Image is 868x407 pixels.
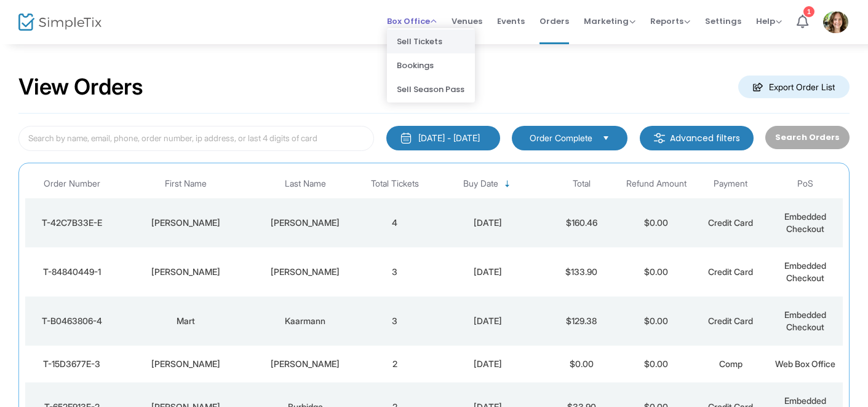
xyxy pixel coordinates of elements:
[44,179,100,189] span: Order Number
[544,169,618,198] th: Total
[28,315,116,327] div: T-B0463806-4
[738,76,850,98] m-button: Export Order List
[640,126,754,150] m-button: Advanced filters
[619,297,693,346] td: $0.00
[784,309,826,332] span: Embedded Checkout
[619,169,693,198] th: Refund Amount
[387,15,437,27] span: Box Office
[653,132,666,144] img: filter
[435,315,541,327] div: 2025-09-16
[540,6,569,37] span: Orders
[256,358,354,370] div: Mahar
[619,346,693,382] td: $0.00
[705,6,741,37] span: Settings
[28,217,116,229] div: T-42C7B33E-E
[386,126,500,150] button: [DATE] - [DATE]
[435,266,541,278] div: 2025-09-16
[803,6,814,17] div: 1
[256,217,354,229] div: Martin
[756,15,782,27] span: Help
[357,247,432,297] td: 3
[708,316,753,326] span: Credit Card
[597,131,615,145] button: Select
[122,358,250,370] div: Tanya
[544,247,618,297] td: $133.90
[544,346,618,382] td: $0.00
[452,6,482,37] span: Venues
[544,297,618,346] td: $129.38
[387,53,475,77] li: Bookings
[387,29,475,53] li: Sell Tickets
[463,179,498,189] span: Buy Date
[18,126,374,151] input: Search by name, email, phone, order number, ip address, or last 4 digits of card
[122,217,250,229] div: Dianne
[256,315,354,327] div: Kaarmann
[619,247,693,297] td: $0.00
[357,169,432,198] th: Total Tickets
[544,198,618,247] td: $160.46
[122,315,250,327] div: Mart
[708,266,753,277] span: Credit Card
[708,217,753,228] span: Credit Card
[285,179,326,189] span: Last Name
[165,179,207,189] span: First Name
[497,6,525,37] span: Events
[122,266,250,278] div: Janine
[400,132,412,144] img: monthly
[357,297,432,346] td: 3
[797,179,813,189] span: PoS
[784,211,826,234] span: Embedded Checkout
[503,179,512,189] span: Sortable
[719,359,743,369] span: Comp
[650,15,690,27] span: Reports
[18,74,143,101] h2: View Orders
[256,266,354,278] div: Beckett
[387,77,475,101] li: Sell Season Pass
[784,260,826,283] span: Embedded Checkout
[357,346,432,382] td: 2
[435,358,541,370] div: 2025-09-16
[28,358,116,370] div: T-15D3677E-3
[584,15,635,27] span: Marketing
[357,198,432,247] td: 4
[530,132,592,144] span: Order Complete
[435,217,541,229] div: 2025-09-16
[775,359,835,369] span: Web Box Office
[28,266,116,278] div: T-84840449-1
[619,198,693,247] td: $0.00
[714,179,747,189] span: Payment
[418,132,480,144] div: [DATE] - [DATE]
